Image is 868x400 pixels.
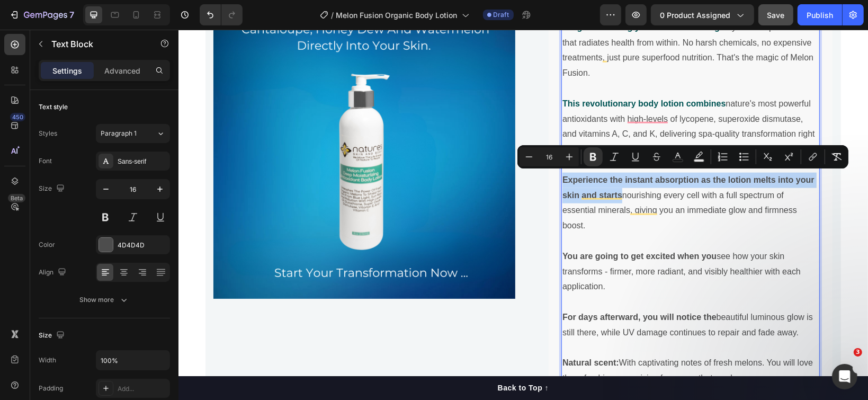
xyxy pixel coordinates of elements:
[96,124,170,143] button: Paragraph 1
[118,384,167,394] div: Add...
[118,241,167,250] div: 4D4D4D
[40,63,95,69] div: Domain Overview
[200,4,243,25] div: Undo/Redo
[384,283,538,292] strong: For days afterward, you will notice the
[39,156,52,166] div: Font
[51,38,141,50] p: Text Block
[807,10,833,21] div: Publish
[8,194,25,202] div: Beta
[178,30,868,400] iframe: To enrich screen reader interactions, please activate Accessibility in Grammarly extension settings
[17,28,25,36] img: website_grey.svg
[384,67,640,128] p: nature's most powerful antioxidants with high-levels of lycopene, superoxide dismutase, and vitam...
[30,17,52,25] div: v 4.0.25
[332,10,334,21] span: /
[39,384,63,393] div: Padding
[384,328,441,337] strong: Natural scent:
[4,4,79,25] button: 7
[758,4,793,25] button: Save
[384,69,547,78] strong: This revolutionary body lotion combines
[29,61,37,70] img: tab_domain_overview_orange.svg
[494,10,509,20] span: Draft
[319,353,370,364] div: Back to Top ↑
[384,143,640,204] p: nourishing every cell with a full spectrum of essential minerals, giving you an immediate glow an...
[69,8,74,21] p: 7
[39,328,67,343] div: Size
[118,157,167,166] div: Sans-serif
[39,240,55,250] div: Color
[854,348,862,357] span: 3
[798,4,842,25] button: Publish
[384,326,640,357] p: With captivating notes of fresh melons. You will love the refreshing, energizing fragrance that a...
[117,63,178,69] div: Keywords by Traffic
[832,364,857,389] iframe: Intercom live chat
[10,113,25,121] div: 450
[39,129,57,138] div: Styles
[660,10,730,21] span: 0 product assigned
[52,65,82,76] p: Settings
[384,219,640,265] p: see how your skin transforms - firmer, more radiant, and visibly healthier with each application.
[39,265,68,280] div: Align
[39,102,68,112] div: Text style
[28,28,117,36] div: Domain: [DOMAIN_NAME]
[96,351,169,370] input: Auto
[39,182,67,196] div: Size
[80,295,129,305] div: Show more
[651,4,754,25] button: 0 product assigned
[17,17,25,25] img: logo_orange.svg
[336,10,458,21] span: Melon Fusion Organic Body Lotion
[384,280,640,311] p: beautiful luminous glow is still there, while UV damage continues to repair and fade away.
[101,129,137,138] span: Paragraph 1
[384,222,538,231] strong: You are going to get excited when you
[39,290,170,309] button: Show more
[39,355,56,365] div: Width
[517,145,848,168] div: Editor contextual toolbar
[104,65,140,76] p: Advanced
[767,11,785,20] span: Save
[384,146,636,170] strong: Experience the instant absorption as the lotion melts into your skin and starts
[105,61,114,70] img: tab_keywords_by_traffic_grey.svg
